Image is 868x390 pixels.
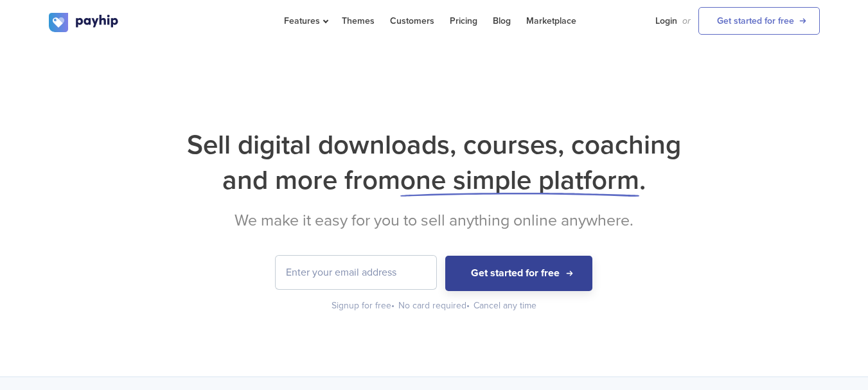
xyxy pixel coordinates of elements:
span: • [466,300,470,311]
span: • [391,300,394,311]
span: one simple platform [400,164,639,197]
input: Enter your email address [276,256,436,289]
span: Features [284,15,326,26]
span: . [639,164,646,197]
h2: We make it easy for you to sell anything online anywhere. [49,211,820,230]
img: logo.svg [49,13,120,32]
div: No card required [398,299,471,312]
h1: Sell digital downloads, courses, coaching and more from [49,127,820,198]
button: Get started for free [445,256,592,291]
a: Get started for free [698,7,820,35]
div: Cancel any time [474,299,536,312]
div: Signup for free [332,299,396,312]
